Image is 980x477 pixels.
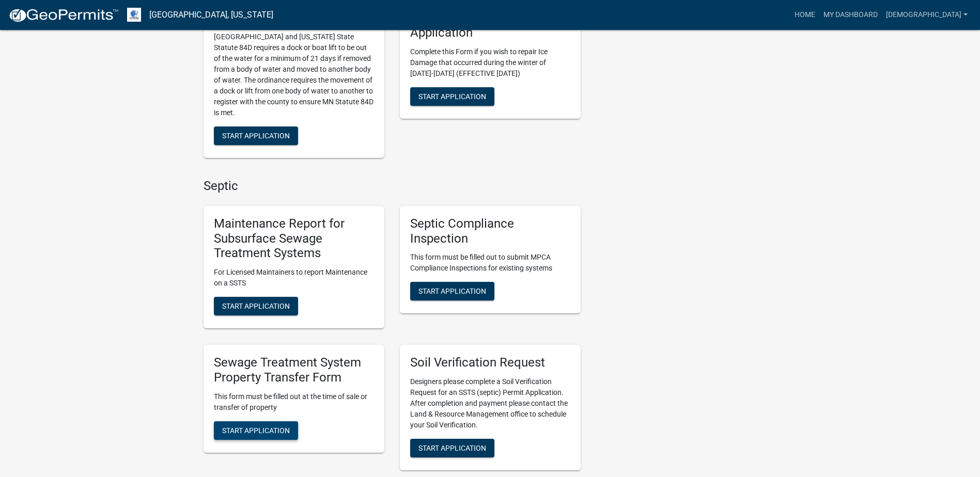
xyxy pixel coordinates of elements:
img: Otter Tail County, Minnesota [127,8,141,22]
p: Designers please complete a Soil Verification Request for an SSTS (septic) Permit Application. Af... [410,376,570,431]
button: Start Application [214,126,298,145]
button: Start Application [410,282,494,300]
button: Start Application [214,297,298,315]
p: This form must be filled out at the time of sale or transfer of property [214,391,374,413]
a: [GEOGRAPHIC_DATA], [US_STATE] [149,6,273,24]
button: Start Application [410,87,494,106]
h4: Septic [204,179,581,194]
span: Start Application [418,444,486,452]
h5: Septic Compliance Inspection [410,216,570,246]
span: Start Application [222,132,290,140]
span: Start Application [418,287,486,295]
button: Start Application [410,439,494,457]
button: Start Application [214,421,298,440]
p: For Licensed Maintainers to report Maintenance on a SSTS [214,267,374,289]
p: This form must be filled out to submit MPCA Compliance Inspections for existing systems [410,252,570,274]
span: Start Application [222,426,290,434]
h5: Soil Verification Request [410,355,570,370]
p: [GEOGRAPHIC_DATA] and [US_STATE] State Statute 84D requires a dock or boat lift to be out of the ... [214,31,374,118]
p: Complete this Form if you wish to repair Ice Damage that occurred during the winter of [DATE]-[DA... [410,46,570,79]
h5: Maintenance Report for Subsurface Sewage Treatment Systems [214,216,374,261]
a: Home [790,5,819,25]
span: Start Application [222,302,290,310]
a: [DEMOGRAPHIC_DATA] [882,5,972,25]
a: My Dashboard [819,5,882,25]
span: Start Application [418,92,486,100]
h5: Sewage Treatment System Property Transfer Form [214,355,374,385]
